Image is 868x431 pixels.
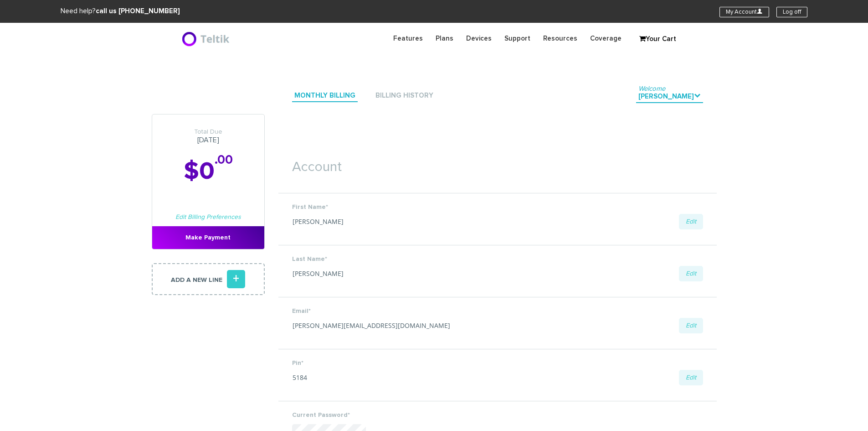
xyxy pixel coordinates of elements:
[152,128,264,145] h3: [DATE]
[638,85,665,92] span: Welcome
[152,263,265,295] a: Add a new line+
[227,270,245,288] i: +
[387,30,429,47] a: Features
[537,30,584,47] a: Resources
[292,90,358,102] a: Monthly Billing
[584,30,628,47] a: Coverage
[292,203,703,212] label: First Name*
[152,128,264,136] span: Total Due
[679,318,703,333] a: Edit
[679,266,703,281] a: Edit
[292,410,703,420] label: Current Password*
[460,30,498,47] a: Devices
[181,30,232,48] img: BriteX
[373,90,436,102] a: Billing History
[152,158,264,185] h2: $0
[636,91,703,103] a: Welcome[PERSON_NAME].
[498,30,537,47] a: Support
[679,370,703,385] a: Edit
[61,8,180,15] span: Need help?
[757,8,763,14] i: U
[776,7,807,17] a: Log off
[694,92,701,99] i: .
[679,214,703,229] a: Edit
[175,214,241,220] a: Edit Billing Preferences
[152,226,264,249] a: Make Payment
[429,30,460,47] a: Plans
[96,8,180,15] strong: call us [PHONE_NUMBER]
[292,306,703,316] label: Email*
[719,7,769,17] a: My AccountU
[215,154,233,166] sup: .00
[635,32,680,46] a: Your Cart
[292,254,703,264] label: Last Name*
[278,146,717,179] h1: Account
